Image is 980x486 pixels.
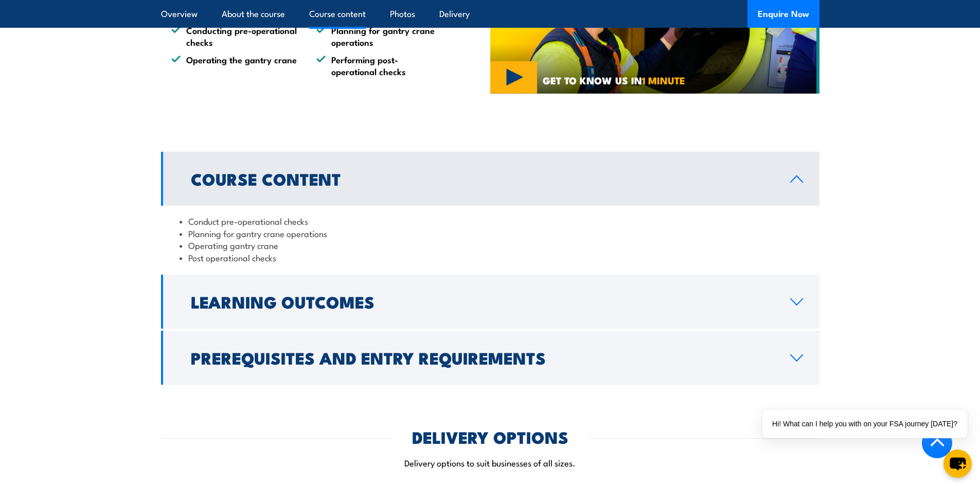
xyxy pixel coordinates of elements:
p: Delivery options to suit businesses of all sizes. [161,457,819,469]
h2: Prerequisites and Entry Requirements [191,350,774,365]
a: Learning Outcomes [161,275,819,329]
li: Performing post-operational checks [316,53,443,78]
button: chat-button [943,449,972,478]
li: Operating the gantry crane [171,53,298,78]
li: Planning for gantry crane operations [316,24,443,48]
a: Prerequisites and Entry Requirements [161,331,819,385]
li: Conduct pre-operational checks [180,215,801,227]
li: Post operational checks [180,251,801,263]
li: Planning for gantry crane operations [180,227,801,239]
span: GET TO KNOW US IN [543,76,685,85]
li: Operating gantry crane [180,239,801,251]
h2: DELIVERY OPTIONS [412,429,568,444]
h2: Learning Outcomes [191,294,774,309]
div: Hi! What can I help you with on your FSA journey [DATE]? [762,409,968,438]
a: Course Content [161,152,819,206]
li: Conducting pre-operational checks [171,24,298,48]
h2: Course Content [191,171,774,186]
strong: 1 MINUTE [642,73,685,87]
